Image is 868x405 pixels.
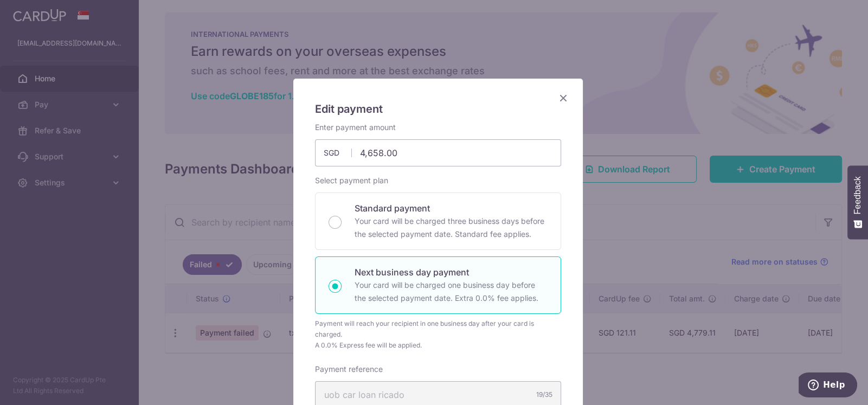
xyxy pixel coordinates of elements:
label: Select payment plan [315,175,388,186]
div: Payment will reach your recipient in one business day after your card is charged. [315,318,561,340]
p: Your card will be charged one business day before the selected payment date. Extra 0.0% fee applies. [355,279,548,305]
span: SGD [324,147,352,158]
input: 0.00 [315,139,561,166]
label: Payment reference [315,364,383,375]
p: Standard payment [355,202,548,215]
button: Close [557,92,570,105]
label: Enter payment amount [315,122,396,133]
div: 19/35 [536,389,552,400]
iframe: Opens a widget where you can find more information [799,372,857,400]
button: Feedback - Show survey [847,165,868,239]
h5: Edit payment [315,100,561,118]
span: Feedback [853,176,863,214]
p: Next business day payment [355,266,548,279]
div: A 0.0% Express fee will be applied. [315,340,561,351]
p: Your card will be charged three business days before the selected payment date. Standard fee appl... [355,215,548,241]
